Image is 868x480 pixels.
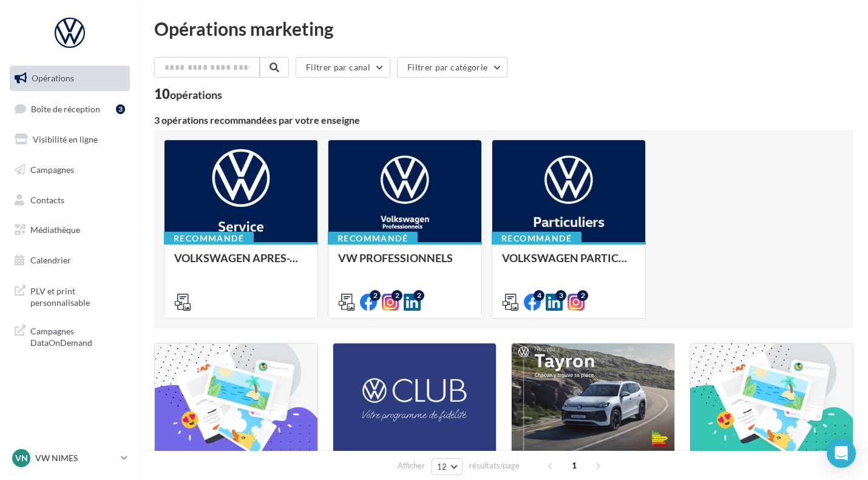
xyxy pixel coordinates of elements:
[328,232,418,245] div: Recommandé
[7,127,132,152] a: Visibilité en ligne
[30,225,80,235] span: Médiathèque
[565,456,584,475] span: 1
[116,104,125,114] div: 3
[7,318,132,354] a: Campagnes DataOnDemand
[437,462,447,472] span: 12
[154,87,222,101] div: 10
[30,323,125,349] span: Campagnes DataOnDemand
[502,252,636,276] div: VOLKSWAGEN PARTICULIER
[15,452,28,464] span: VN
[32,73,74,83] span: Opérations
[398,460,425,472] span: Afficher
[827,439,856,468] div: Open Intercom Messenger
[7,278,132,314] a: PLV et print personnalisable
[154,115,853,125] div: 3 opérations recommandées par votre enseigne
[164,232,254,245] div: Recommandé
[7,66,132,91] a: Opérations
[534,290,544,301] div: 4
[30,164,74,175] span: Campagnes
[469,460,520,472] span: résultats/page
[492,232,581,245] div: Recommandé
[392,290,402,301] div: 2
[338,252,472,276] div: VW PROFESSIONNELS
[413,290,424,301] div: 2
[397,57,507,78] button: Filtrer par catégorie
[555,290,566,301] div: 3
[30,194,64,205] span: Contacts
[7,96,132,122] a: Boîte de réception3
[31,103,100,113] span: Boîte de réception
[154,19,853,38] div: Opérations marketing
[432,458,463,475] button: 12
[577,290,588,301] div: 2
[30,283,125,309] span: PLV et print personnalisable
[370,290,381,301] div: 2
[170,89,222,100] div: opérations
[7,188,132,213] a: Contacts
[7,248,132,273] a: Calendrier
[30,255,71,265] span: Calendrier
[10,447,130,470] a: VN VW NIMES
[7,217,132,243] a: Médiathèque
[33,134,98,144] span: Visibilité en ligne
[35,452,116,464] p: VW NIMES
[296,57,390,78] button: Filtrer par canal
[174,252,308,276] div: VOLKSWAGEN APRES-VENTE
[7,157,132,183] a: Campagnes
